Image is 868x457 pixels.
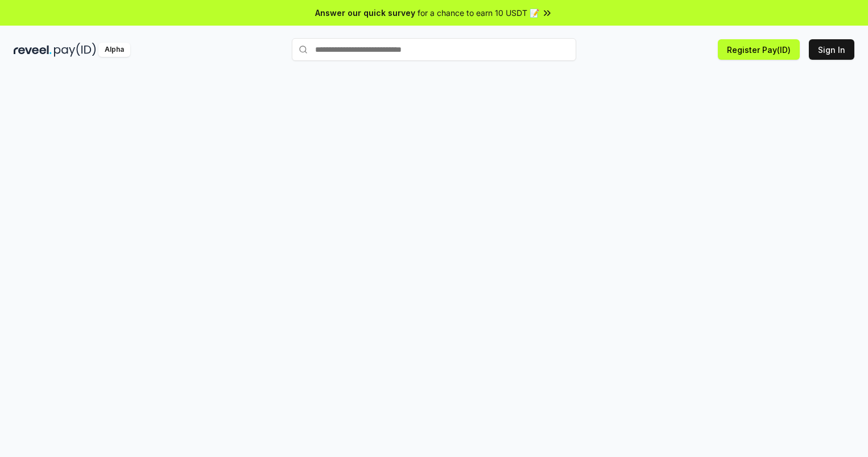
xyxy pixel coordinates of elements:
[418,7,539,19] span: for a chance to earn 10 USDT 📝
[809,39,854,60] button: Sign In
[718,39,800,60] button: Register Pay(ID)
[315,7,415,19] span: Answer our quick survey
[98,43,130,57] div: Alpha
[54,43,96,57] img: pay_id
[14,43,52,57] img: reveel_dark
